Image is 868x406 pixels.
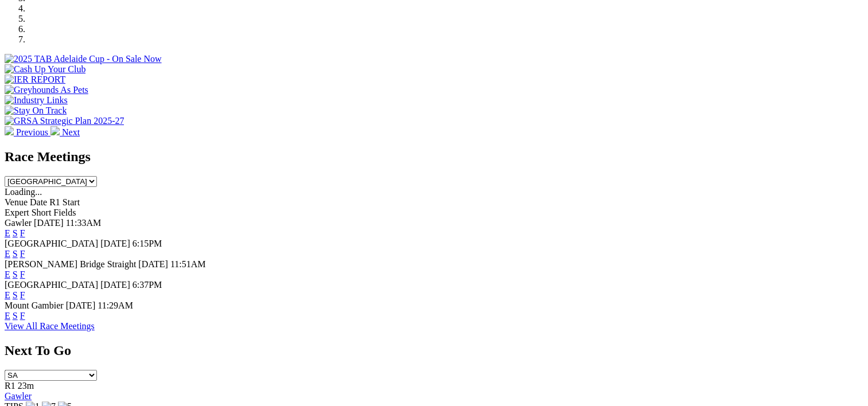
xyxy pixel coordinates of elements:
span: Date [30,197,47,207]
span: 11:33AM [66,218,102,228]
span: Next [62,127,80,137]
a: S [13,228,18,238]
a: F [20,290,25,300]
h2: Race Meetings [5,149,863,165]
span: [DATE] [100,280,130,290]
a: S [13,249,18,259]
img: chevron-right-pager-white.svg [50,126,60,135]
a: S [13,290,18,300]
a: F [20,270,25,279]
span: 11:29AM [98,300,133,310]
span: R1 [5,381,15,391]
span: Venue [5,197,28,207]
img: Cash Up Your Club [5,64,85,75]
a: E [5,311,10,321]
span: Short [32,208,52,217]
span: Mount Gambier [5,300,64,310]
img: Greyhounds As Pets [5,85,88,95]
a: S [13,311,18,321]
span: 6:37PM [133,280,162,290]
span: 11:51AM [170,259,206,269]
span: Loading... [5,187,42,197]
img: chevron-left-pager-white.svg [5,126,14,135]
a: E [5,270,10,279]
span: Previous [16,127,48,137]
a: View All Race Meetings [5,321,95,331]
a: Gawler [5,391,32,401]
span: [DATE] [100,239,130,248]
img: Stay On Track [5,106,67,116]
a: E [5,290,10,300]
span: [PERSON_NAME] Bridge Straight [5,259,136,269]
span: Expert [5,208,29,217]
span: Fields [53,208,76,217]
a: E [5,249,10,259]
a: F [20,249,25,259]
a: S [13,270,18,279]
img: IER REPORT [5,75,65,85]
a: Previous [5,127,50,137]
a: F [20,228,25,238]
h2: Next To Go [5,343,863,358]
img: Industry Links [5,95,68,106]
img: GRSA Strategic Plan 2025-27 [5,116,124,126]
a: E [5,228,10,238]
span: Gawler [5,218,32,228]
span: 23m [18,381,34,391]
span: R1 Start [49,197,80,207]
span: [DATE] [34,218,64,228]
span: [DATE] [138,259,168,269]
span: 6:15PM [133,239,162,248]
span: [GEOGRAPHIC_DATA] [5,239,98,248]
img: 2025 TAB Adelaide Cup - On Sale Now [5,54,162,64]
a: Next [50,127,80,137]
span: [DATE] [66,300,96,310]
a: F [20,311,25,321]
span: [GEOGRAPHIC_DATA] [5,280,98,290]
